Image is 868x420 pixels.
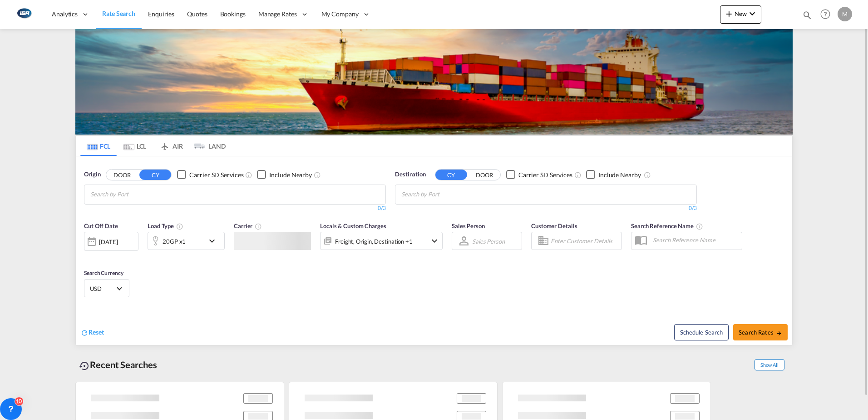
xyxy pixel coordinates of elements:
button: Search Ratesicon-arrow-right [733,324,788,340]
img: LCL+%26+FCL+BACKGROUND.png [75,29,793,135]
div: [DATE] [99,238,118,246]
button: icon-plus 400-fgNewicon-chevron-down [720,5,761,24]
md-select: Sales Person [471,235,506,248]
div: M [838,7,852,21]
span: Search Rates [739,329,782,336]
md-pagination-wrapper: Use the left and right arrow keys to navigate between tabs [80,136,226,156]
md-icon: icon-arrow-right [776,330,782,336]
md-icon: icon-magnify [802,10,812,20]
div: 0/3 [84,205,386,212]
md-chips-wrap: Chips container with autocompletion. Enter the text area, type text to search, and then use the u... [400,185,491,202]
input: Enter Customer Details [551,234,619,248]
span: Search Currency [84,270,123,276]
md-icon: Unchecked: Ignores neighbouring ports when fetching rates.Checked : Includes neighbouring ports w... [314,171,321,179]
div: OriginDOOR CY Checkbox No InkUnchecked: Search for CY (Container Yard) services for all selected ... [76,156,792,345]
md-icon: icon-information-outline [176,223,183,230]
span: Sales Person [452,222,485,230]
span: Enquiries [148,10,174,18]
md-icon: icon-refresh [80,329,89,337]
input: Chips input. [401,187,488,202]
md-select: Select Currency: $ USDUnited States Dollar [89,282,124,295]
div: Freight Origin Destination Factory Stuffing [335,235,413,248]
div: 0/3 [395,205,697,212]
span: Carrier [234,222,262,230]
input: Chips input. [90,187,177,202]
span: Bookings [220,10,246,18]
span: Quotes [187,10,207,18]
div: [DATE] [84,232,138,251]
md-icon: The selected Trucker/Carrierwill be displayed in the rate results If the rates are from another f... [255,223,262,230]
div: Help [818,6,838,23]
md-icon: icon-plus 400-fg [724,8,735,19]
input: Search Reference Name [648,233,742,247]
span: Search Reference Name [631,222,703,230]
button: CY [139,170,171,180]
md-chips-wrap: Chips container with autocompletion. Enter the text area, type text to search, and then use the u... [89,185,180,202]
md-icon: icon-airplane [159,141,170,148]
div: Carrier SD Services [518,170,572,180]
md-icon: Unchecked: Ignores neighbouring ports when fetching rates.Checked : Includes neighbouring ports w... [644,171,651,179]
md-datepicker: Select [84,250,91,262]
md-tab-item: FCL [80,136,117,156]
md-icon: icon-chevron-down [429,235,440,246]
md-tab-item: LCL [117,136,153,156]
span: Help [818,6,833,22]
div: Carrier SD Services [189,170,243,180]
md-icon: icon-chevron-down [747,8,758,19]
div: Include Nearby [598,170,641,180]
span: USD [90,285,115,293]
span: My Company [321,10,359,19]
div: 20GP x1 [163,235,186,248]
div: 20GP x1icon-chevron-down [148,232,225,250]
span: New [724,10,758,17]
div: Recent Searches [75,355,161,375]
button: Note: By default Schedule search will only considerorigin ports, destination ports and cut off da... [674,324,729,340]
span: Destination [395,170,426,179]
md-icon: Unchecked: Search for CY (Container Yard) services for all selected carriers.Checked : Search for... [245,171,252,179]
div: icon-refreshReset [80,328,104,338]
md-icon: Your search will be saved by the below given name [696,223,703,230]
md-checkbox: Checkbox No Ink [586,170,641,180]
button: DOOR [106,170,138,180]
span: Reset [89,328,104,336]
md-checkbox: Checkbox No Ink [177,170,243,180]
span: Analytics [52,10,78,19]
span: Show All [755,359,784,370]
md-checkbox: Checkbox No Ink [506,170,572,180]
span: Rate Search [102,10,135,17]
div: Freight Origin Destination Factory Stuffingicon-chevron-down [320,232,443,250]
span: Load Type [148,222,183,230]
div: Include Nearby [269,170,312,180]
img: 1aa151c0c08011ec8d6f413816f9a227.png [14,4,34,25]
button: DOOR [469,170,500,180]
md-icon: icon-backup-restore [79,360,90,371]
span: Customer Details [531,222,577,230]
span: Locals & Custom Charges [320,222,386,230]
md-icon: Unchecked: Search for CY (Container Yard) services for all selected carriers.Checked : Search for... [574,171,582,179]
md-checkbox: Checkbox No Ink [257,170,312,180]
span: Manage Rates [258,10,297,19]
span: Origin [84,170,100,179]
div: icon-magnify [802,10,812,24]
md-icon: icon-chevron-down [207,235,222,246]
md-tab-item: AIR [153,136,189,156]
button: CY [435,170,467,180]
span: Cut Off Date [84,222,118,230]
md-tab-item: LAND [189,136,226,156]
